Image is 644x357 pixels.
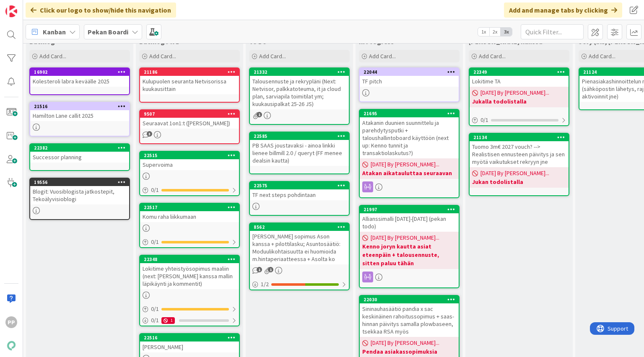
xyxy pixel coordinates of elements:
[140,315,239,326] div: 0/11
[360,110,459,158] div: 21695Atakanin duunien suunnittelu ja parehdytysputki + taloushallintoboard käyttöön (next up: Ken...
[144,256,239,262] div: 22348
[364,207,459,212] div: 21997
[360,296,459,337] div: 22030Sininauhasäätiö pandia x sac keskinäinen rahoitussopimus + saas-hinnan päivitys samalla plow...
[364,69,459,75] div: 22044
[501,28,512,36] span: 3x
[5,5,17,17] img: Visit kanbanzone.com
[371,339,439,347] span: [DATE] By [PERSON_NAME]...
[144,111,239,117] div: 9507
[144,335,239,341] div: 22516
[360,206,459,232] div: 21997Allianssimalli [DATE]-[DATE] (pekan todo)
[480,88,549,97] span: [DATE] By [PERSON_NAME]...
[360,303,459,337] div: Sininauhasäätiö pandia x sac keskinäinen rahoitussopimus + saas-hinnan päivitys samalla plowbasee...
[139,203,240,248] a: 22517Komu raha liikkumaan0/1
[30,144,129,163] div: 22382Successor planning
[151,305,159,313] span: 0 / 1
[18,1,38,11] span: Support
[261,280,269,289] span: 1 / 2
[362,347,456,356] b: Pendaa asiakassopimuksia
[470,134,569,167] div: 21134Tuomo 3m€ 2027 vouch? --> Realistisen ennusteen päivitys ja sen myötä vaikutukset rekryyn jne
[254,183,349,189] div: 22575
[254,69,349,75] div: 21332
[140,68,239,94] div: 21186Kulupuolen seuranta Netvisorissa kuukausittain
[359,205,460,288] a: 21997Allianssimalli [DATE]-[DATE] (pekan todo)[DATE] By [PERSON_NAME]...Kenno joryn kautta asiat ...
[5,316,17,328] div: PP
[30,76,129,87] div: Kolesteroli labra keväälle 2025
[250,182,349,200] div: 22575TF next steps pohdintaan
[360,206,459,213] div: 21997
[489,28,501,36] span: 2x
[470,68,569,87] div: 22349Lokitime TA
[479,52,506,60] span: Add Card...
[30,103,129,110] div: 21516
[144,153,239,158] div: 22515
[140,341,239,352] div: [PERSON_NAME]
[140,256,239,263] div: 22348
[140,110,239,118] div: 9507
[139,255,240,326] a: 22348Lokitime yhteistyösopimus maaliin (next: [PERSON_NAME] kanssa mallin läpikäynti ja kommentit...
[140,304,239,314] div: 0/1
[362,169,456,177] b: Atakan aikatauluttaa seuraavan
[140,263,239,289] div: Lokitime yhteistyösopimus maaliin (next: [PERSON_NAME] kanssa mallin läpikäynti ja kommentit)
[250,132,349,140] div: 22585
[504,3,622,18] div: Add and manage tabs by clicking
[360,110,459,117] div: 21695
[250,182,349,189] div: 22575
[360,68,459,76] div: 22044
[30,103,129,121] div: 21516Hamilton Lane callit 2025
[250,279,349,290] div: 1/2
[29,67,130,95] a: 16902Kolesteroli labra keväälle 2025
[257,267,262,272] span: 1
[34,103,129,109] div: 21516
[250,189,349,200] div: TF next steps pohdintaan
[362,242,456,267] b: Kenno joryn kautta asiat eteenpäin + talousennuste, sitten paluu tähän
[359,67,460,102] a: 22044TF pitch
[34,145,129,151] div: 22382
[268,267,273,272] span: 1
[472,97,566,106] b: Jukalla todolistalla
[140,334,239,341] div: 22516
[250,68,349,109] div: 21332Talousennuste ja rekrypläni (Next: Netvisor, palkkatoteuma, it ja cloud plan, sarviapila toi...
[29,143,130,171] a: 22382Successor planning
[250,140,349,166] div: PB SAAS joustavaksi - ainoa linkki lienee billmill 2.0 / queryt (FF menee dealsin kautta)
[249,67,350,125] a: 21332Talousennuste ja rekrypläni (Next: Netvisor, palkkatoteuma, it ja cloud plan, sarviapila toi...
[360,68,459,87] div: 22044TF pitch
[30,178,129,204] div: 19556Blogit: Vuosiblogista jatkostepit, Tekoälyvisioblogi
[364,111,459,116] div: 21695
[470,68,569,76] div: 22349
[369,52,396,60] span: Add Card...
[149,52,176,60] span: Add Card...
[39,52,66,60] span: Add Card...
[249,222,350,290] a: 8562[PERSON_NAME] sopimus Ason kanssa + pilottilasku; Asuntosäätiö: Moduulikohtaisuutta ei huomio...
[151,238,159,246] span: 0 / 1
[151,316,159,325] span: 0 / 1
[34,179,129,185] div: 19556
[360,296,459,303] div: 22030
[371,160,439,169] span: [DATE] By [PERSON_NAME]...
[29,102,130,137] a: 21516Hamilton Lane callit 2025
[470,134,569,141] div: 21134
[249,132,350,174] a: 22585PB SAAS joustavaksi - ainoa linkki lienee billmill 2.0 / queryt (FF menee dealsin kautta)
[472,178,566,186] b: Jukan todolistalla
[29,178,130,220] a: 19556Blogit: Vuosiblogista jatkostepit, Tekoälyvisioblogi
[140,152,239,159] div: 22515
[26,3,176,18] div: Click our logo to show/hide this navigation
[473,69,569,75] div: 22349
[470,115,569,125] div: 0/1
[147,131,152,137] span: 3
[88,28,128,36] b: Pekan Boardi
[473,135,569,140] div: 21134
[364,297,459,303] div: 22030
[151,186,159,194] span: 0 / 1
[30,152,129,163] div: Successor planning
[5,340,17,352] img: avatar
[140,68,239,76] div: 21186
[250,68,349,76] div: 21332
[30,186,129,204] div: Blogit: Vuosiblogista jatkostepit, Tekoälyvisioblogi
[371,233,439,242] span: [DATE] By [PERSON_NAME]...
[521,24,584,39] input: Quick Filter...
[140,211,239,222] div: Komu raha liikkumaan
[359,109,460,198] a: 21695Atakanin duunien suunnittelu ja parehdytysputki + taloushallintoboard käyttöön (next up: Ken...
[140,110,239,129] div: 9507Seuraavat 1on1:t ([PERSON_NAME])
[34,69,129,75] div: 16902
